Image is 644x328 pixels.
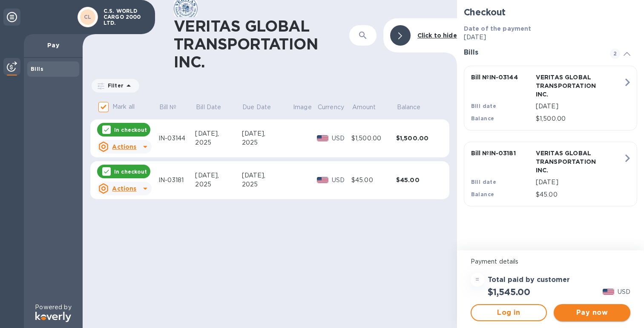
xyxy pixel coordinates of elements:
[158,134,195,143] div: IN-03144
[618,287,630,296] p: USD
[242,138,293,147] div: 2025
[158,176,195,185] div: IN-03181
[471,191,494,197] b: Balance
[351,134,396,143] div: $1,500.00
[561,308,624,318] span: Pay now
[471,103,497,109] b: Bill date
[174,17,336,71] h1: VERITAS GLOBAL TRANSPORTATION INC.
[464,66,637,131] button: Bill №IN-03144VERITAS GLOBAL TRANSPORTATION INC.Bill date[DATE]Balance$1,500.00
[317,135,328,141] img: USD
[84,14,92,20] b: CL
[293,103,312,112] p: Image
[112,143,136,150] u: Actions
[536,73,597,99] p: VERITAS GLOBAL TRANSPORTATION INC.
[35,303,71,312] p: Powered by
[396,134,441,142] div: $1,500.00
[317,177,328,183] img: USD
[352,103,376,112] p: Amount
[488,287,530,297] h2: $1,545.00
[195,129,241,138] div: [DATE],
[159,103,188,112] span: Bill №
[35,312,71,322] img: Logo
[196,103,232,112] span: Bill Date
[471,149,532,157] p: Bill № IN-03181
[471,115,494,122] b: Balance
[242,180,293,189] div: 2025
[242,171,293,180] div: [DATE],
[464,33,637,42] p: [DATE]
[196,103,221,112] p: Bill Date
[554,304,630,321] button: Pay now
[610,49,620,59] span: 2
[195,180,241,189] div: 2025
[471,73,532,81] p: Bill № IN-03144
[471,304,547,321] button: Log in
[536,102,623,111] p: [DATE]
[195,171,241,180] div: [DATE],
[471,273,484,287] div: =
[242,103,271,112] p: Due Date
[31,41,76,49] p: Pay
[464,7,637,17] h2: Checkout
[471,179,497,185] b: Bill date
[464,49,600,57] h3: Bills
[471,257,630,266] p: Payment details
[478,308,540,318] span: Log in
[603,289,614,295] img: USD
[114,126,147,134] p: In checkout
[536,178,623,187] p: [DATE]
[464,142,637,206] button: Bill №IN-03181VERITAS GLOBAL TRANSPORTATION INC.Bill date[DATE]Balance$45.00
[351,176,396,185] div: $45.00
[397,103,432,112] span: Balance
[104,82,124,89] p: Filter
[397,103,421,112] p: Balance
[417,32,457,39] b: Click to hide
[242,129,293,138] div: [DATE],
[332,134,351,143] p: USD
[112,102,135,111] p: Mark all
[488,276,570,284] h3: Total paid by customer
[332,176,351,185] p: USD
[159,103,177,112] p: Bill №
[318,103,344,112] p: Currency
[31,66,43,72] b: Bills
[396,176,441,184] div: $45.00
[536,149,597,174] p: VERITAS GLOBAL TRANSPORTATION INC.
[242,103,282,112] span: Due Date
[536,190,623,199] p: $45.00
[195,138,241,147] div: 2025
[112,185,136,192] u: Actions
[352,103,387,112] span: Amount
[103,8,146,26] p: C.S. WORLD CARGO 2000 LTD.
[114,168,147,175] p: In checkout
[464,25,532,32] b: Date of the payment
[536,114,623,123] p: $1,500.00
